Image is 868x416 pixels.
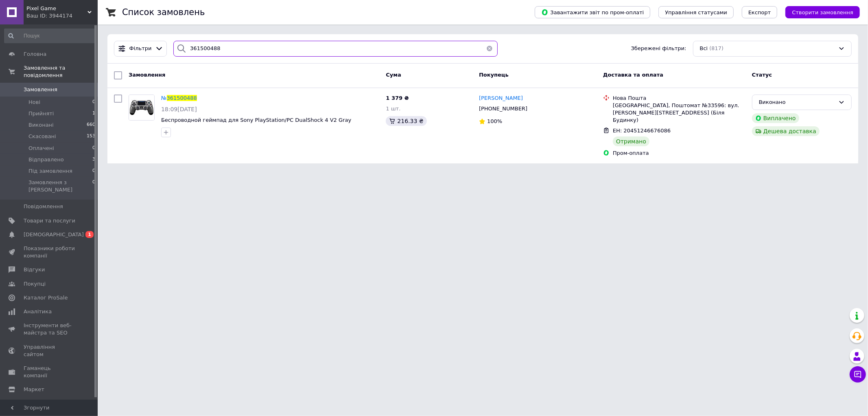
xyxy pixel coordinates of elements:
[792,9,853,15] span: Створити замовлення
[24,266,45,273] span: Відгуки
[92,179,95,194] span: 0
[603,72,663,78] span: Доставка та оплата
[28,179,92,194] span: Замовлення з [PERSON_NAME]
[28,167,72,175] span: Під замовлення
[541,9,644,16] span: Завантажити звіт по пром-оплаті
[631,45,687,53] span: Збережені фільтри:
[24,280,46,288] span: Покупці
[24,245,75,260] span: Показники роботи компанії
[24,51,46,58] span: Головна
[28,156,64,163] span: Відправлено
[85,231,94,238] span: 1
[700,45,708,53] span: Всі
[748,9,771,15] span: Експорт
[386,116,426,126] div: 216.33 ₴
[479,106,527,112] span: [PHONE_NUMBER]
[777,9,860,15] a: Створити замовлення
[161,117,351,123] a: Беспроводной геймпад для Sony PlayStation/PC DualShock 4 V2 Gray
[129,72,165,78] span: Замовлення
[26,5,87,12] span: Pixel Game
[129,95,154,120] img: Фото товару
[129,95,155,121] a: Фото товару
[92,167,95,175] span: 0
[24,217,75,225] span: Товари та послуги
[26,12,98,20] div: Ваш ID: 3944174
[24,386,44,393] span: Маркет
[28,145,54,152] span: Оплачені
[709,45,724,51] span: (817)
[479,72,509,78] span: Покупець
[122,7,205,17] h1: Список замовлень
[487,118,502,124] span: 100%
[129,45,152,53] span: Фільтри
[92,156,95,163] span: 3
[24,86,57,93] span: Замовлення
[87,133,95,140] span: 153
[481,41,498,57] button: Очистить
[535,6,650,18] button: Завантажити звіт по пром-оплаті
[665,9,727,15] span: Управління статусами
[742,6,778,18] button: Експорт
[752,72,772,78] span: Статус
[24,294,68,302] span: Каталог ProSale
[92,110,95,117] span: 1
[28,110,54,117] span: Прийняті
[752,113,799,123] div: Виплачено
[24,308,52,315] span: Аналітика
[752,126,820,136] div: Дешева доставка
[87,121,95,129] span: 660
[613,136,649,146] div: Отримано
[386,95,409,101] span: 1 379 ₴
[167,95,197,101] span: 361500488
[28,121,54,129] span: Виконані
[92,99,95,106] span: 0
[28,99,40,106] span: Нові
[24,203,63,210] span: Повідомлення
[24,322,75,337] span: Інструменти веб-майстра та SEO
[479,95,523,102] a: [PERSON_NAME]
[161,106,197,112] span: 18:09[DATE]
[92,145,95,152] span: 0
[386,106,400,112] span: 1 шт.
[24,231,84,238] span: [DEMOGRAPHIC_DATA]
[161,95,197,101] a: №361500488
[658,6,734,18] button: Управління статусами
[613,150,746,157] div: Пром-оплата
[613,102,746,124] div: [GEOGRAPHIC_DATA], Поштомат №33596: вул. [PERSON_NAME][STREET_ADDRESS] (Біля Будинку)
[161,95,167,101] span: №
[759,98,835,107] div: Виконано
[613,95,746,102] div: Нова Пошта
[785,6,860,18] button: Створити замовлення
[24,64,98,79] span: Замовлення та повідомлення
[28,133,56,140] span: Скасовані
[613,128,671,134] span: ЕН: 20451246676086
[4,29,96,43] input: Пошук
[850,366,866,383] button: Чат з покупцем
[173,41,498,57] input: Пошук за номером замовлення, ПІБ покупця, номером телефону, Email, номером накладної
[24,343,75,358] span: Управління сайтом
[386,72,401,78] span: Cума
[479,95,523,101] span: [PERSON_NAME]
[24,365,75,379] span: Гаманець компанії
